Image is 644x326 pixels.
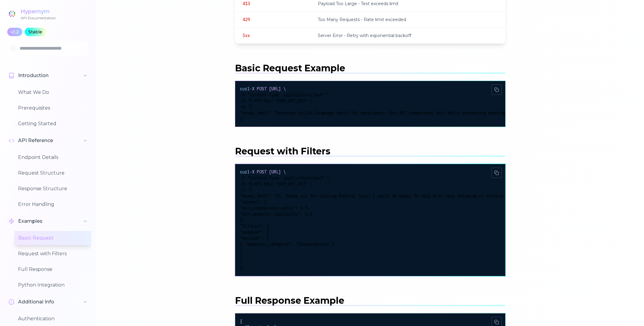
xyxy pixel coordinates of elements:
[491,85,502,95] button: Copy to clipboard
[240,247,242,253] span: ]
[14,101,91,115] button: Prerequisites
[240,181,312,187] span: -H "X-API-Key: YOUR_API_KEY" \
[7,28,22,36] div: v1.2
[5,214,91,228] button: Examples
[235,295,344,306] span: Full Response Example
[14,231,91,245] button: Basic Request
[7,7,56,20] a: HypernymAPI Documentation
[14,278,91,292] button: Python Integration
[14,150,91,165] button: Endpoint Details
[311,12,505,28] td: Too Many Requests - Rate limit exceeded
[18,72,49,79] span: Introduction
[240,110,510,116] span: "essay_text": "Hypernym builds language tools for developers. Our API compresses text while prese...
[25,28,46,36] div: Stable
[250,86,286,92] span: -X POST [URL] \
[240,211,312,217] span: "min_semantic_similarity": 0.8
[240,223,269,229] span: "filters": {
[240,259,242,265] span: }
[240,241,334,247] span: { "semantic_category": "pleasantries" }
[14,197,91,212] button: Error Handling
[18,298,54,306] span: Additional Info
[240,175,329,181] span: -H "Content-Type: application/json" \
[240,116,245,122] span: }'
[5,68,91,83] button: Introduction
[5,133,91,148] button: API Reference
[240,253,242,259] span: }
[14,312,91,326] button: Authentication
[491,168,502,178] button: Copy to clipboard
[21,16,56,20] div: API Documentation
[14,182,91,196] button: Response Structure
[14,166,91,180] button: Request Structure
[7,9,17,19] img: Hypernym Logo
[18,218,43,225] span: Examples
[240,98,312,104] span: -H "X-API-Key: YOUR_API_KEY" \
[240,92,329,98] span: -H "Content-Type: application/json" \
[240,205,310,211] span: "min_compression_ratio": 0.5,
[240,199,267,205] span: "params": {
[240,217,245,223] span: },
[235,146,330,157] span: Request with Filters
[240,265,245,271] span: }'
[21,7,56,16] div: Hypernym
[240,229,269,235] span: "purpose": {
[5,295,91,309] button: Additional Info
[18,137,53,144] span: API Reference
[14,262,91,277] button: Full Response
[250,169,286,175] span: -X POST [URL] \
[14,85,91,100] button: What We Do
[235,63,345,74] span: Basic Request Example
[14,247,91,261] button: Request with Filters
[240,235,269,241] span: "exclude": [
[14,116,91,131] button: Getting Started
[235,12,311,28] td: 429
[240,193,525,199] span: "essay_text": "Hi, thank you for calling Radical Toys! I would be happy to help with your shippin...
[240,86,250,92] span: curl
[240,104,252,110] span: -d '{
[311,28,505,44] td: Server Error - Retry with exponential backoff
[240,187,252,193] span: -d '{
[235,28,311,44] td: 5xx
[240,169,250,175] span: curl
